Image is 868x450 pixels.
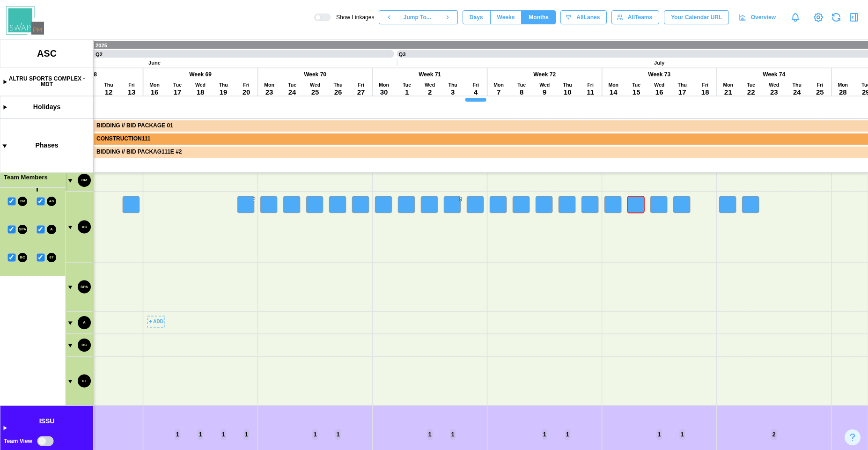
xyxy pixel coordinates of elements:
span: Your Calendar URL [671,11,722,24]
button: AllTeams [611,10,659,24]
a: Notifications [787,9,803,25]
button: AllLanes [560,10,607,24]
button: Months [522,10,556,24]
span: All Lanes [576,11,600,24]
button: Days [463,10,490,24]
span: Months [529,11,549,24]
span: All Teams [628,11,652,24]
span: Show Linkages [331,14,374,21]
a: View Project [812,11,825,24]
button: Weeks [490,10,522,24]
img: Swap PM Logo [6,6,44,35]
span: Weeks [497,11,515,24]
button: Refresh Grid [830,11,843,24]
button: Jump To... [399,10,437,24]
a: Overview [734,10,783,24]
span: Jump To... [404,11,431,24]
span: Overview [751,11,776,24]
span: Days [470,11,483,24]
button: Open Drawer [847,11,861,24]
button: Your Calendar URL [664,10,729,24]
